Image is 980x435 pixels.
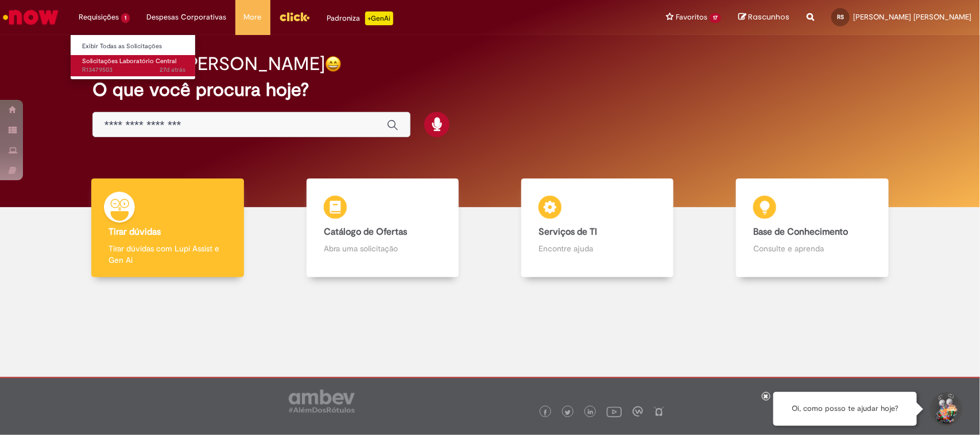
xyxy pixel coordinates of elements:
img: logo_footer_linkedin.png [588,409,594,416]
img: logo_footer_naosei.png [654,406,664,417]
img: happy-face.png [325,56,342,72]
a: Base de Conhecimento Consulte e aprenda [705,178,920,278]
img: ServiceNow [1,6,60,29]
span: RS [837,13,844,21]
span: [PERSON_NAME] [PERSON_NAME] [853,12,971,22]
a: Catálogo de Ofertas Abra uma solicitação [275,178,490,278]
p: +GenAi [365,11,393,25]
span: More [244,11,262,23]
img: logo_footer_ambev_rotulo_gray.png [289,390,355,413]
a: Rascunhos [738,12,789,23]
time: 04/09/2025 09:11:46 [160,65,185,74]
span: Solicitações Laboratório Central [82,57,176,65]
span: 1 [121,13,130,23]
a: Exibir Todas as Solicitações [71,40,197,53]
p: Tirar dúvidas com Lupi Assist e Gen Ai [109,243,226,266]
ul: Requisições [70,34,196,80]
img: logo_footer_twitter.png [565,410,571,415]
h2: O que você procura hoje? [92,80,888,100]
p: Consulte e aprenda [753,243,871,254]
span: Despesas Corporativas [147,11,227,23]
a: Tirar dúvidas Tirar dúvidas com Lupi Assist e Gen Ai [60,178,275,278]
span: 27d atrás [160,65,185,74]
b: Catálogo de Ofertas [324,226,407,238]
b: Base de Conhecimento [753,226,848,238]
b: Serviços de TI [539,226,597,238]
img: click_logo_yellow_360x200.png [279,8,310,25]
p: Abra uma solicitação [324,243,441,254]
a: Aberto R13479503 : Solicitações Laboratório Central [71,55,197,76]
span: 17 [710,13,721,23]
div: Padroniza [327,11,393,25]
div: Oi, como posso te ajudar hoje? [773,392,917,426]
span: Requisições [79,11,119,23]
p: Encontre ajuda [539,243,656,254]
img: logo_footer_facebook.png [543,410,548,415]
span: R13479503 [82,65,185,75]
img: logo_footer_youtube.png [607,404,622,419]
img: logo_footer_workplace.png [633,406,643,417]
button: Iniciar Conversa de Suporte [928,392,963,426]
span: Favoritos [676,11,707,23]
span: Rascunhos [748,11,789,22]
b: Tirar dúvidas [109,226,161,238]
a: Serviços de TI Encontre ajuda [490,178,705,278]
h2: Boa tarde, [PERSON_NAME] [92,54,325,74]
